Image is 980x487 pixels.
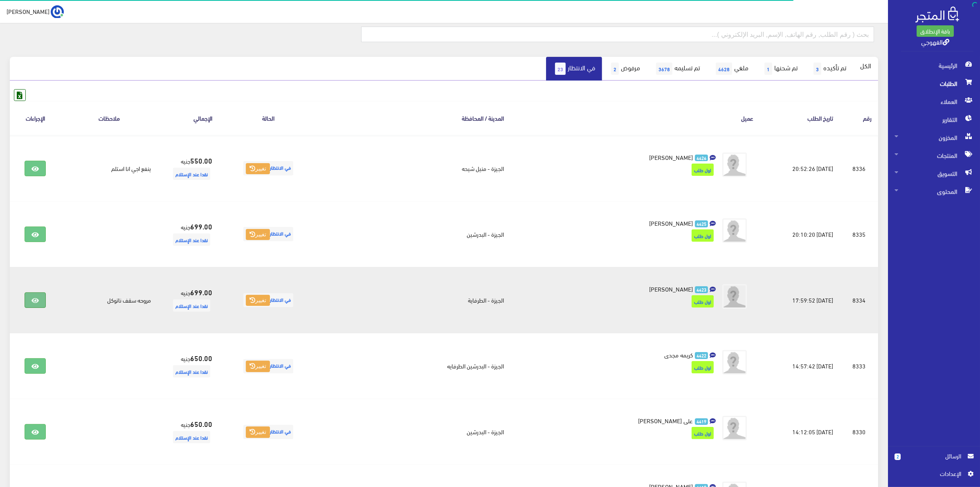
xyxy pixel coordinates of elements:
td: جنيه [157,399,219,465]
a: باقة الإنطلاق [917,25,954,37]
span: نقدا عند الإستلام [173,233,210,246]
span: العملاء [895,92,973,110]
a: القهوجي [921,36,949,47]
a: 4426 [PERSON_NAME] [524,153,716,162]
th: تاريخ الطلب [760,101,840,135]
a: الرئيسية [888,56,980,74]
td: مروحه سقف ناتوكل [61,267,157,333]
span: 4628 [716,63,732,75]
td: [DATE] 20:52:26 [760,135,840,202]
span: 1 [764,63,772,75]
td: جنيه [157,135,219,202]
span: اول طلب [692,295,714,307]
span: 3678 [656,63,672,75]
span: في الانتظار [243,161,293,175]
a: المحتوى [888,182,980,200]
a: 2 الرسائل [895,451,973,469]
td: [DATE] 14:12:05 [760,399,840,465]
img: avatar.png [722,153,747,177]
td: 8330 [840,399,878,465]
a: اﻹعدادات [895,469,973,482]
span: المنتجات [895,146,973,164]
td: [DATE] 20:10:20 [760,201,840,267]
span: المحتوى [895,182,973,200]
span: في الانتظار [243,425,293,439]
img: ... [51,5,64,18]
a: المخزون [888,128,980,146]
span: 2 [895,453,901,460]
span: اول طلب [692,361,714,373]
th: اﻹجمالي [157,101,219,135]
button: تغيير [246,295,270,306]
a: في الانتظار23 [546,57,602,81]
span: [PERSON_NAME] [650,283,693,294]
a: مرفوض2 [602,57,647,81]
span: 3 [814,63,821,75]
a: المنتجات [888,146,980,164]
a: ... [PERSON_NAME] [7,5,64,18]
td: ينفع اجي انا استلم [61,135,157,202]
strong: 550.00 [190,155,212,166]
a: 4425 [PERSON_NAME] [524,218,716,227]
span: [PERSON_NAME] [650,217,693,229]
th: الحالة [219,101,318,135]
span: 4426 [695,155,708,162]
span: نقدا عند الإستلام [173,431,210,443]
span: على [PERSON_NAME] [638,415,693,426]
th: ملاحظات [61,101,157,135]
span: 2 [611,63,619,75]
strong: 650.00 [190,352,212,363]
span: في الانتظار [243,227,293,241]
span: 4422 [695,352,708,359]
span: اول طلب [692,427,714,439]
td: جنيه [157,201,219,267]
a: الطلبات [888,74,980,92]
button: تغيير [246,163,270,175]
span: 4423 [695,286,708,293]
td: الجيزة - الطرفاية [318,267,511,333]
span: الطلبات [895,74,973,92]
strong: 699.00 [190,287,212,297]
button: تغيير [246,361,270,372]
a: تم تسليمه3678 [647,57,707,81]
td: الجيزة - البدرشين [318,201,511,267]
th: الإجراءات [10,101,61,135]
input: بحث ( رقم الطلب, رقم الهاتف, الإسم, البريد اﻹلكتروني )... [361,27,874,42]
td: الجيزة - البدرشين [318,399,511,465]
img: . [915,7,959,22]
a: تم شحنها1 [755,57,805,81]
td: [DATE] 14:57:42 [760,333,840,399]
td: جنيه [157,267,219,333]
td: 8334 [840,267,878,333]
td: الجيزة - منيل شيحه [318,135,511,202]
a: التقارير [888,110,980,128]
span: اول طلب [692,229,714,242]
span: في الانتظار [243,359,293,373]
span: التسويق [895,164,973,182]
span: التقارير [895,110,973,128]
a: الكل [853,57,878,74]
img: avatar.png [722,350,747,375]
img: avatar.png [722,284,747,309]
td: الجيزة - البدرشين الطرفايه [318,333,511,399]
a: 4423 [PERSON_NAME] [524,284,716,293]
span: المخزون [895,128,973,146]
span: الرسائل [907,451,961,460]
td: 8336 [840,135,878,202]
a: 4422 كريمه مجدى [524,350,716,359]
button: تغيير [246,426,270,438]
a: 4419 على [PERSON_NAME] [524,416,716,425]
span: اﻹعدادات [901,469,961,478]
td: جنيه [157,333,219,399]
span: نقدا عند الإستلام [173,299,210,312]
img: avatar.png [722,218,747,243]
th: عميل [511,101,760,135]
th: المدينة / المحافظة [318,101,511,135]
a: ملغي4628 [707,57,755,81]
button: تغيير [246,229,270,240]
span: [PERSON_NAME] [7,6,49,16]
img: avatar.png [722,416,747,440]
strong: 699.00 [190,221,212,231]
span: الرئيسية [895,56,973,74]
span: [PERSON_NAME] [650,151,693,163]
